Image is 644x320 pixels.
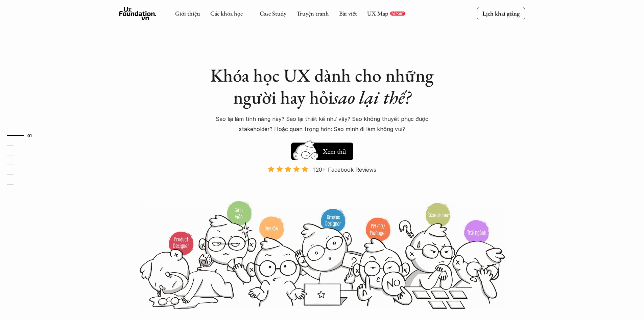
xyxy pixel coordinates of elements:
a: 01 [7,131,39,140]
h1: Khóa học UX dành cho những người hay hỏi [204,64,440,108]
em: sao lại thế? [333,85,411,109]
h5: Xem thử [323,147,346,156]
a: Giới thiệu [175,9,200,17]
a: Bài viết [339,9,357,17]
a: UX Map [367,9,388,17]
a: Case Study [260,9,286,17]
p: Lịch khai giảng [482,9,520,17]
a: Truyện tranh [296,9,329,17]
p: REPORT [391,12,404,16]
a: Các khóa học [210,9,243,17]
p: Sao lại làm tính năng này? Sao lại thiết kế như vậy? Sao không thuyết phục được stakeholder? Hoặc... [207,114,437,134]
a: 120+ Facebook Reviews [262,166,382,200]
strong: 01 [27,133,32,138]
a: Lịch khai giảng [477,7,525,20]
a: REPORT [390,12,405,16]
a: Xem thử [291,139,353,160]
p: 120+ Facebook Reviews [313,165,376,175]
